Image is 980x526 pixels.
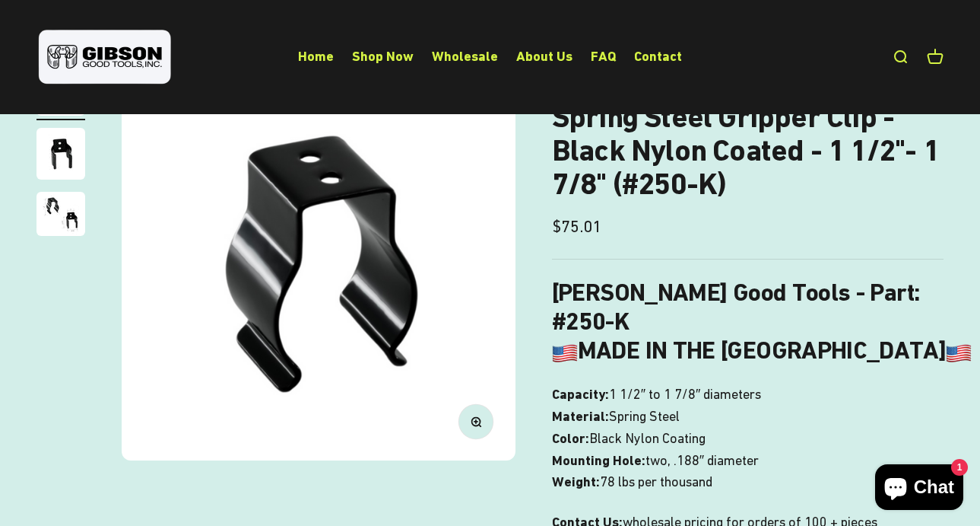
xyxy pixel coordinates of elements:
[645,450,759,472] span: two, .188″ diameter
[552,386,609,402] b: Capacity:
[298,48,334,64] a: Home
[609,406,680,428] span: Spring Steel
[516,48,572,64] a: About Us
[432,48,498,64] a: Wholesale
[36,192,85,236] img: close up of a spring steel gripper clip, tool clip, durable, secure holding, Excellent corrosion ...
[552,452,645,468] b: Mounting Hole:
[122,67,515,461] img: Gripper clip, made & shipped from the USA!
[609,384,762,406] span: 1 1/2″ to 1 7/8″ diameters
[591,48,616,64] a: FAQ
[36,128,85,180] img: close up of a spring steel gripper clip, tool clip, durable, secure holding, Excellent corrosion ...
[871,464,968,514] inbox-online-store-chat: Shopify online store chat
[600,471,712,493] span: 78 lbs per thousand
[352,48,414,64] a: Shop Now
[552,100,944,201] h1: Spring Steel Gripper Clip - Black Nylon Coated - 1 1/2"- 1 7/8" (#250-K)
[589,428,706,450] span: Black Nylon Coating
[552,473,600,489] b: Weight:
[552,408,609,424] b: Material:
[36,128,85,184] button: Go to item 2
[552,336,972,365] b: MADE IN THE [GEOGRAPHIC_DATA]
[552,213,601,240] sale-price: $75.01
[634,48,682,64] a: Contact
[36,192,85,241] button: Go to item 3
[552,278,921,336] b: [PERSON_NAME] Good Tools - Part: #250-K
[552,430,589,446] b: Color:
